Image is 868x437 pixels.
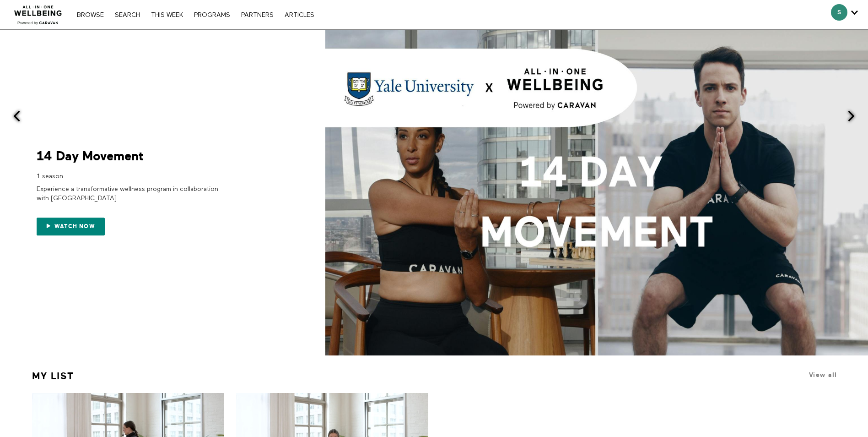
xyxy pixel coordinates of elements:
a: ARTICLES [280,12,319,18]
a: Search [110,12,145,18]
a: PROGRAMS [189,12,235,18]
a: My list [32,366,74,386]
a: View all [809,371,837,378]
a: Browse [72,12,108,18]
a: PARTNERS [237,12,278,18]
a: THIS WEEK [146,12,188,18]
nav: Primary [72,10,318,19]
